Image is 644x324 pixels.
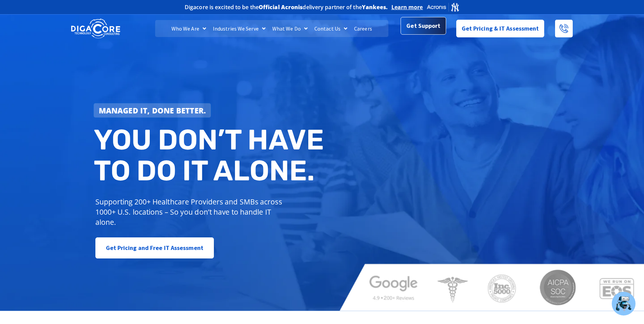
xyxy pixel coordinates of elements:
h2: Digacore is excited to be the delivery partner of the [185,4,388,10]
strong: Managed IT, done better. [99,105,206,115]
span: Get Pricing and Free IT Assessment [106,241,203,255]
a: Industries We Serve [209,20,269,37]
a: Get Support [401,17,446,35]
span: Get Pricing & IT Assessment [462,22,539,35]
img: Acronis [426,2,460,12]
a: Careers [351,20,375,37]
h2: You don’t have to do IT alone. [94,124,327,186]
b: Yankees. [362,3,388,11]
img: DigaCore Technology Consulting [71,18,120,39]
a: Managed IT, done better. [94,103,211,118]
p: Supporting 200+ Healthcare Providers and SMBs across 1000+ U.S. locations – So you don’t have to ... [95,197,285,227]
a: Get Pricing & IT Assessment [456,20,545,37]
b: Official Acronis [259,3,303,11]
a: What We Do [269,20,311,37]
a: Get Pricing and Free IT Assessment [95,237,214,258]
a: Learn more [391,4,423,11]
a: Who We Are [168,20,209,37]
a: Contact Us [311,20,351,37]
span: Get Support [406,19,440,33]
nav: Menu [155,20,388,37]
